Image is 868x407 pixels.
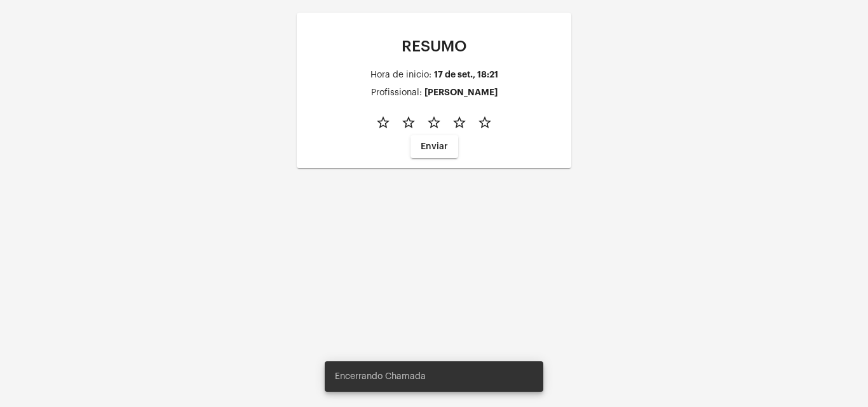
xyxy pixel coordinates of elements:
p: RESUMO [307,38,561,55]
div: 17 de set., 18:21 [434,70,498,79]
div: Profissional: [371,88,422,98]
mat-icon: star_border [477,115,492,130]
mat-icon: star_border [376,115,391,130]
button: Enviar [410,135,458,158]
span: Encerrando Chamada [335,370,426,383]
mat-icon: star_border [426,115,442,130]
span: Enviar [421,142,448,151]
mat-icon: star_border [452,115,467,130]
div: Hora de inicio: [370,70,431,80]
mat-icon: star_border [401,115,416,130]
div: [PERSON_NAME] [424,88,498,97]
